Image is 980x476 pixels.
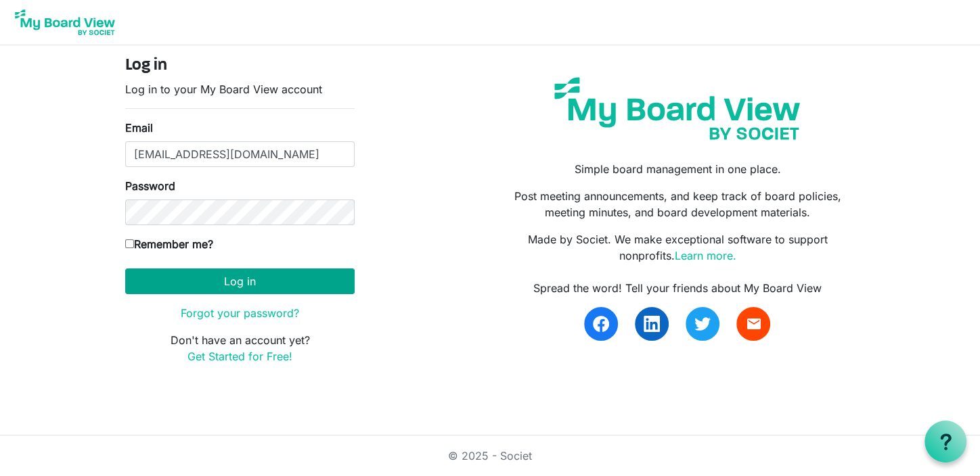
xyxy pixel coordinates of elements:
[125,56,355,76] h4: Log in
[125,239,134,248] input: Remember me?
[125,81,355,97] p: Log in to your My Board View account
[500,231,855,264] p: Made by Societ. We make exceptional software to support nonprofits.
[448,449,532,462] a: © 2025 - Societ
[11,5,119,39] img: My Board View Logo
[500,161,855,177] p: Simple board management in one place.
[187,350,292,363] a: Get Started for Free!
[674,249,736,262] a: Learn more.
[500,280,855,296] div: Spread the word! Tell your friends about My Board View
[125,236,213,252] label: Remember me?
[593,316,609,332] img: facebook.svg
[125,120,153,136] label: Email
[736,307,770,341] a: email
[644,316,660,332] img: linkedin.svg
[125,178,175,194] label: Password
[125,268,355,294] button: Log in
[125,332,355,364] p: Don't have an account yet?
[500,188,855,220] p: Post meeting announcements, and keep track of board policies, meeting minutes, and board developm...
[745,316,761,332] span: email
[181,306,299,320] a: Forgot your password?
[694,316,711,332] img: twitter.svg
[544,67,810,150] img: my-board-view-societ.svg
